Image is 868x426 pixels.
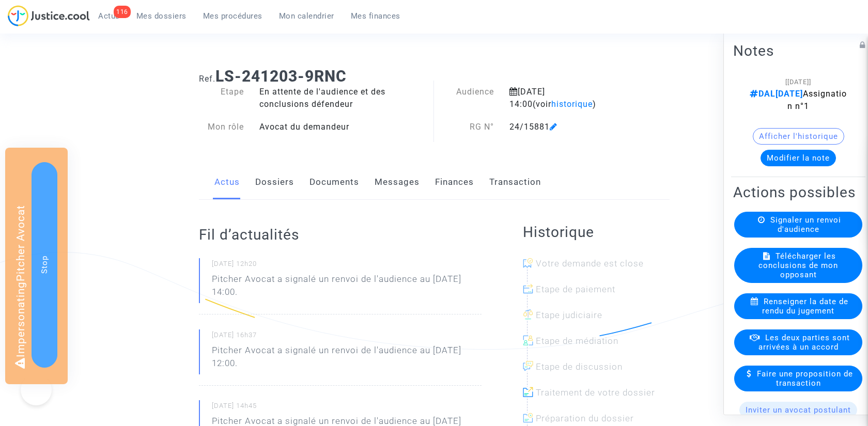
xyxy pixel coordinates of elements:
[21,374,52,405] iframe: Help Scout Beacon - Open
[252,86,434,111] div: En attente de l'audience et des conclusions défendeur
[309,165,359,199] a: Documents
[279,11,334,21] span: Mon calendrier
[785,77,811,85] span: [[DATE]]
[199,226,482,244] h2: Fil d’actualités
[761,149,836,166] button: Modifier la note
[128,8,195,24] a: Mes dossiers
[40,256,49,274] span: Stop
[758,333,850,351] span: Les deux parties sont arrivées à un accord
[136,11,187,21] span: Mes dossiers
[5,148,68,384] div: Impersonating
[435,165,474,199] a: Finances
[8,5,90,26] img: jc-logo.svg
[770,215,841,233] span: Signaler un renvoi d'audience
[536,258,644,269] span: Votre demande est close
[733,183,863,201] h2: Actions possibles
[212,259,482,273] small: [DATE] 12h20
[551,99,593,109] span: historique
[199,74,215,84] span: Ref.
[191,86,252,111] div: Etape
[212,273,482,304] p: Pitcher Avocat a signalé un renvoi de l'audience au [DATE] 14:00.
[750,88,847,111] span: Assignation n°1
[375,165,420,199] a: Messages
[255,165,294,199] a: Dossiers
[757,369,853,387] span: Faire une proposition de transaction
[214,165,240,199] a: Actus
[351,11,400,21] span: Mes finances
[215,67,347,85] b: LS-241203-9RNC
[533,99,596,109] span: (voir )
[252,121,434,133] div: Avocat du demandeur
[271,8,343,24] a: Mon calendrier
[212,401,482,415] small: [DATE] 14h45
[489,165,541,199] a: Transaction
[434,121,502,133] div: RG N°
[212,344,482,375] p: Pitcher Avocat a signalé un renvoi de l'audience au [DATE] 12:00.
[114,6,131,18] div: 116
[32,162,57,368] button: Stop
[191,121,252,133] div: Mon rôle
[746,405,851,414] span: Inviter un avocat postulant
[434,86,502,111] div: Audience
[750,88,803,98] span: DAL[DATE]
[523,223,670,241] h2: Historique
[758,251,838,279] span: Télécharger les conclusions de mon opposant
[203,11,262,21] span: Mes procédures
[98,11,120,21] span: Actus
[502,86,637,111] div: [DATE] 14:00
[762,296,848,315] span: Renseigner la date de rendu du jugement
[212,330,482,344] small: [DATE] 16h37
[502,121,637,133] div: 24/15881
[753,128,844,144] button: Afficher l'historique
[733,41,863,59] h2: Notes
[90,8,128,24] a: 116Actus
[343,8,409,24] a: Mes finances
[195,8,271,24] a: Mes procédures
